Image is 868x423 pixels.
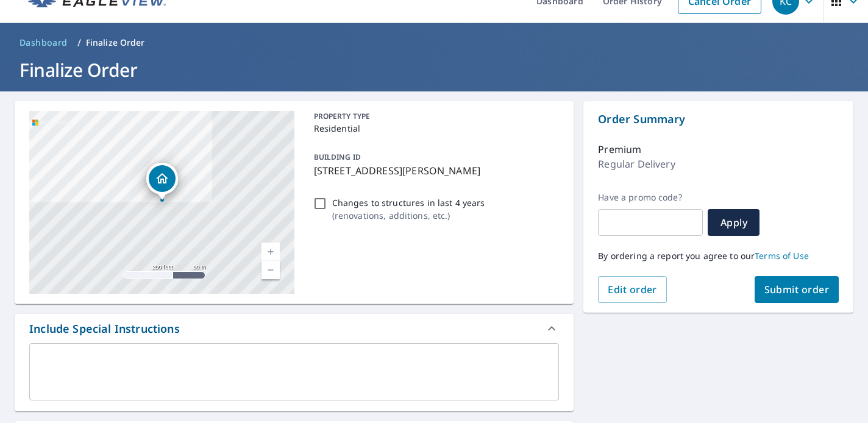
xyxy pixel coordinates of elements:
h1: Finalize Order [15,57,853,82]
span: Edit order [608,283,657,296]
p: Order Summary [598,111,839,127]
label: Have a promo code? [598,192,703,203]
p: ( renovations, additions, etc. ) [332,209,485,222]
a: Terms of Use [755,250,809,261]
p: BUILDING ID [314,152,361,162]
p: [STREET_ADDRESS][PERSON_NAME] [314,163,555,178]
button: Submit order [755,276,839,303]
span: Submit order [764,283,830,296]
div: Dropped pin, building 1, Residential property, 294 Vicksburg Estate Rd Benton, KY 42025 [146,163,178,201]
div: Include Special Instructions [15,314,574,343]
a: Current Level 17, Zoom In [261,243,280,261]
button: Edit order [598,276,667,303]
p: Finalize Order [86,37,145,49]
div: Include Special Instructions [29,321,180,337]
a: Current Level 17, Zoom Out [261,261,280,279]
p: Changes to structures in last 4 years [332,196,485,209]
span: Dashboard [20,37,68,49]
li: / [77,35,81,50]
nav: breadcrumb [15,33,853,52]
span: Apply [717,216,750,229]
button: Apply [708,209,759,236]
a: Dashboard [15,33,73,52]
p: Residential [314,122,555,135]
p: PROPERTY TYPE [314,111,555,122]
p: Premium [598,142,641,157]
p: By ordering a report you agree to our [598,251,839,261]
p: Regular Delivery [598,157,675,171]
